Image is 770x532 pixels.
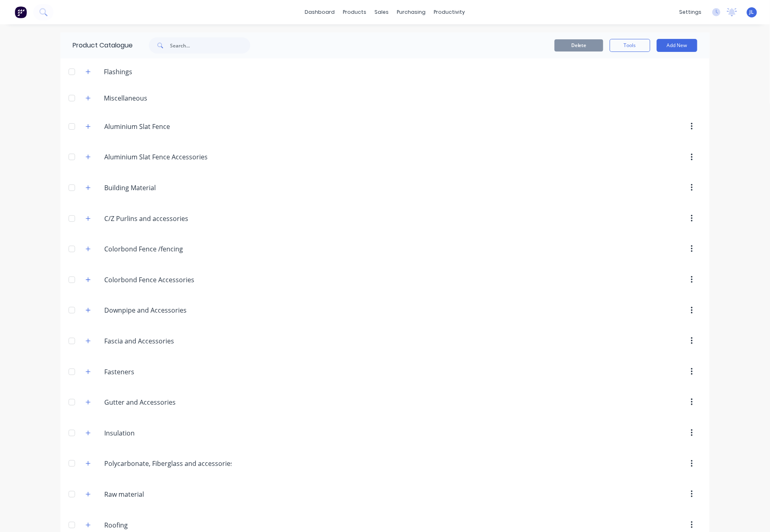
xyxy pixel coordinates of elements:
[430,6,469,18] div: productivity
[610,39,650,52] button: Tools
[104,152,207,162] input: Enter category name
[104,367,200,377] input: Enter category name
[104,275,200,285] input: Enter category name
[104,244,200,254] input: Enter category name
[657,39,697,52] button: Add New
[170,37,250,54] input: Search...
[15,6,27,18] img: Factory
[371,6,393,18] div: sales
[339,6,371,18] div: products
[555,39,603,51] button: Delete
[104,183,200,193] input: Enter category name
[104,520,200,530] input: Enter category name
[104,305,200,315] input: Enter category name
[60,32,133,58] div: Product Catalogue
[750,9,754,16] span: JL
[104,336,200,346] input: Enter category name
[97,93,154,103] div: Miscellaneous
[301,6,339,18] a: dashboard
[104,122,200,131] input: Enter category name
[104,489,200,499] input: Enter category name
[104,397,200,407] input: Enter category name
[104,214,200,223] input: Enter category name
[675,6,706,18] div: settings
[393,6,430,18] div: purchasing
[104,459,232,468] input: Enter category name
[97,67,139,77] div: Flashings
[104,428,200,438] input: Enter category name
